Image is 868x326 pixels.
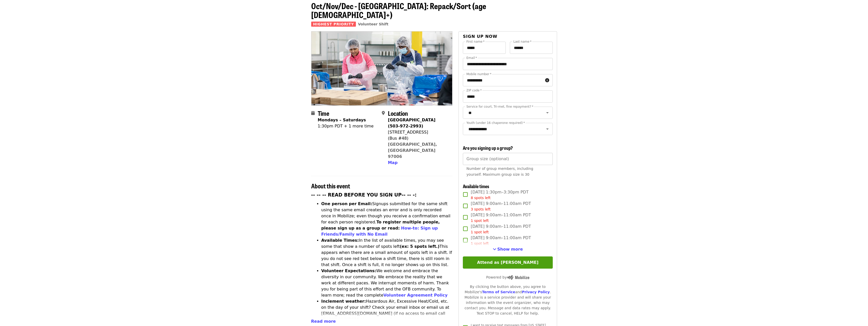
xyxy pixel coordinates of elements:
[466,105,533,108] label: Service for court, Tri-met, fine repayment?
[482,290,515,294] a: Terms of Service
[311,111,315,116] i: calendar icon
[544,109,551,116] button: Open
[466,121,525,124] label: Youth (under 16 chaperone required)
[463,90,553,103] input: ZIP code
[311,22,356,27] span: Highest Priority
[311,319,336,324] span: Read more
[471,219,489,223] span: 1 spot left
[358,22,388,26] a: Volunteer Shift
[466,167,533,176] span: Number of group members, including yourself. Maximum group size is 30
[321,220,440,231] strong: To register multiple people, please sign up as a group or read:
[463,144,513,151] span: Are you signing up a group?
[388,129,448,135] div: [STREET_ADDRESS]
[522,290,550,294] a: Privacy Policy
[507,275,529,280] img: Powered by Mobilize
[382,111,385,116] i: map-marker-alt icon
[388,160,398,166] button: Map
[471,212,531,223] span: [DATE] 9:00am–11:00am PDT
[463,284,553,316] div: By clicking the button above, you agree to Mobilize's and . Mobilize is a service provider and wi...
[318,123,374,129] div: 1:30pm PDT + 1 more time
[388,109,408,118] span: Location
[497,247,523,252] span: Show more
[471,201,531,212] span: [DATE] 9:00am–11:00am PDT
[311,181,350,190] span: About this event
[471,230,489,234] span: 1 spot left
[321,268,376,273] strong: Volunteer Expectations:
[318,118,366,122] strong: Mondays – Saturdays
[388,135,448,141] div: (Bus #48)
[466,89,482,92] label: ZIP code
[321,201,372,206] strong: One person per Email:
[321,238,359,243] strong: Available Times:
[471,207,491,211] span: 3 spots left
[493,246,523,252] button: See more timeslots
[471,241,489,246] span: 1 spot left
[321,201,453,237] li: Signups submitted for the same shift using the same email creates an error and is only recorded o...
[388,160,398,165] span: Map
[545,78,549,83] i: circle-info icon
[321,226,438,237] a: How-to: Sign up Friends/Family with No Email
[486,275,529,279] span: Powered by
[388,142,437,159] a: [GEOGRAPHIC_DATA], [GEOGRAPHIC_DATA] 97006
[311,192,417,198] strong: -- -- -- READ BEFORE YOU SIGN UP-- -- -:
[463,58,553,70] input: Email
[471,223,531,235] span: [DATE] 9:00am–11:00am PDT
[400,244,439,249] strong: (ex: 5 spots left.)
[383,293,448,298] a: Volunteer Agreement Policy
[463,34,497,39] span: Sign up now
[311,31,452,105] img: Oct/Nov/Dec - Beaverton: Repack/Sort (age 10+) organized by Oregon Food Bank
[471,189,528,201] span: [DATE] 1:30pm–3:30pm PDT
[463,42,506,54] input: First name
[321,237,453,268] li: In the list of available times, you may see some that show a number of spots left This appears wh...
[321,268,453,298] li: We welcome and embrace the diversity in our community. We embrace the reality that we work at dif...
[311,318,336,324] button: Read more
[388,118,435,128] strong: [GEOGRAPHIC_DATA] (503-972-2993)
[466,56,477,59] label: Email
[463,256,553,269] button: Attend as [PERSON_NAME]
[466,40,485,43] label: First name
[510,42,553,54] input: Last name
[463,183,489,189] span: Available times
[463,153,553,165] input: [object Object]
[544,125,551,133] button: Open
[513,40,531,43] label: Last name
[321,299,366,304] strong: Inclement weather:
[466,73,491,76] label: Mobile number
[471,196,491,200] span: 8 spots left
[471,235,531,246] span: [DATE] 9:00am–11:00am PDT
[463,74,543,86] input: Mobile number
[318,109,329,118] span: Time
